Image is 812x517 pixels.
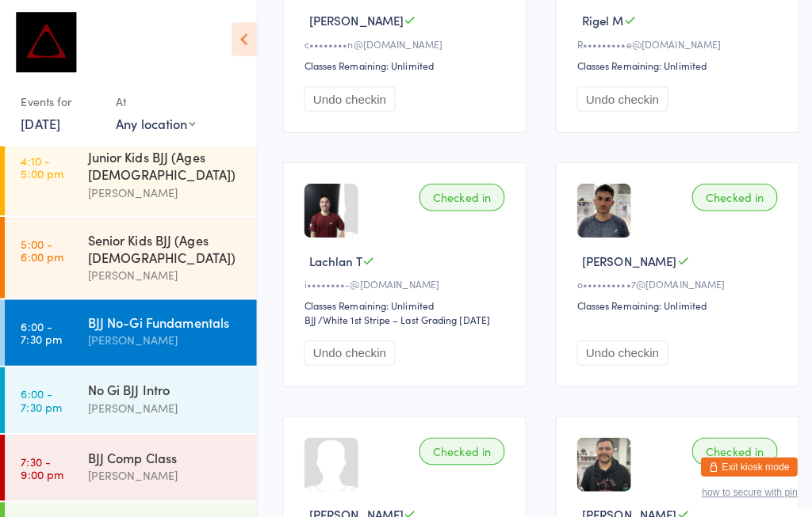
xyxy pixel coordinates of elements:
a: 7:30 -9:00 pmBJJ Comp Class[PERSON_NAME] [5,428,253,493]
div: Checked in [413,181,497,208]
div: At [114,87,193,113]
button: Exit kiosk mode [691,450,786,469]
div: Any location [114,113,193,131]
img: Dominance MMA Thomastown [16,12,75,71]
button: Undo checkin [300,336,389,360]
div: BJJ Comp Class [86,442,239,459]
div: Checked in [682,181,766,208]
div: R•••••••••e@[DOMAIN_NAME] [569,36,771,50]
span: [PERSON_NAME] [304,499,398,515]
div: BJJ No-Gi Fundamentals [86,309,239,326]
button: how to secure with pin [691,480,786,491]
div: [PERSON_NAME] [86,326,239,344]
a: [DATE] [21,113,59,131]
div: i••••••••-@[DOMAIN_NAME] [300,273,502,287]
span: [PERSON_NAME] [573,499,667,515]
div: Senior Kids BJJ (Ages [DEMOGRAPHIC_DATA]) [86,227,239,262]
div: Events for [21,87,98,113]
time: 4:10 - 5:00 pm [21,152,63,177]
div: [PERSON_NAME] [86,262,239,280]
span: Lachlan T [304,249,357,265]
span: Rigel M [573,12,615,29]
time: 6:00 - 7:30 pm [21,382,61,407]
a: 6:00 -7:30 pmNo Gi BJJ Intro[PERSON_NAME] [5,362,253,427]
time: 5:00 - 6:00 pm [21,234,63,259]
div: [PERSON_NAME] [86,181,239,199]
a: 5:00 -6:00 pmSenior Kids BJJ (Ages [DEMOGRAPHIC_DATA])[PERSON_NAME] [5,214,253,294]
span: [PERSON_NAME] [573,249,667,265]
img: image1664272854.png [569,431,622,485]
div: Classes Remaining: Unlimited [300,58,502,71]
img: image1744078942.png [569,181,622,234]
div: Checked in [413,431,497,458]
div: No Gi BJJ Intro [86,375,239,393]
a: 4:10 -5:00 pmJunior Kids BJJ (Ages [DEMOGRAPHIC_DATA])[PERSON_NAME] [5,132,253,212]
time: 6:00 - 7:30 pm [21,315,61,340]
div: Classes Remaining: Unlimited [569,58,771,71]
img: image1582797776.png [300,181,339,234]
div: [PERSON_NAME] [86,393,239,411]
div: BJJ [300,308,311,321]
time: 7:30 - 9:00 pm [21,448,63,473]
div: Junior Kids BJJ (Ages [DEMOGRAPHIC_DATA]) [86,146,239,181]
div: Classes Remaining: Unlimited [300,295,502,308]
span: [PERSON_NAME] [304,12,398,29]
button: Undo checkin [569,336,658,360]
button: Undo checkin [300,86,389,110]
div: Checked in [682,431,766,458]
button: Undo checkin [569,86,658,110]
a: 6:00 -7:30 pmBJJ No-Gi Fundamentals[PERSON_NAME] [5,295,253,360]
div: Classes Remaining: Unlimited [569,295,771,308]
div: [PERSON_NAME] [86,459,239,477]
div: o••••••••••7@[DOMAIN_NAME] [569,273,771,287]
span: / White 1st Stripe – Last Grading [DATE] [313,308,483,321]
div: c••••••••n@[DOMAIN_NAME] [300,36,502,50]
